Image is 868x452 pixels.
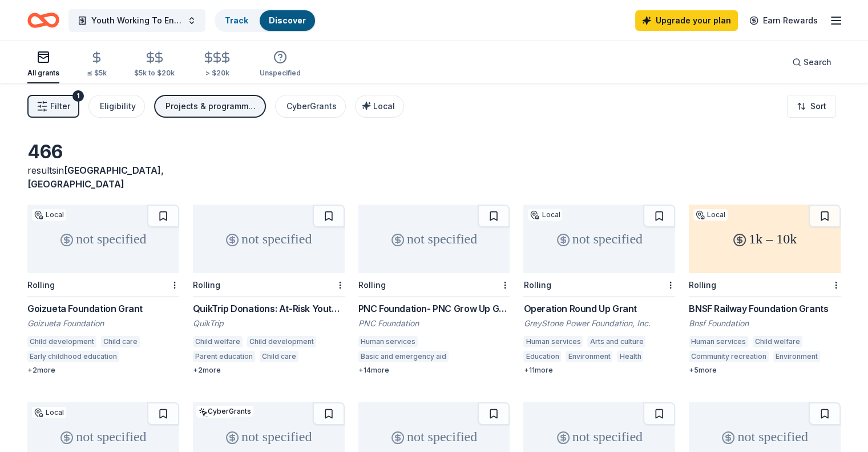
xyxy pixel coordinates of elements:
button: ≤ $5k [87,46,107,83]
div: + 5 more [689,366,841,375]
div: Unspecified [260,69,301,78]
div: Rolling [193,280,220,290]
div: Goizueta Foundation Grant [27,302,179,315]
button: Youth Working To End Hungry [68,9,205,32]
div: Child care [101,336,140,347]
a: Track [225,15,248,25]
div: Human services [689,336,748,347]
div: + 14 more [358,366,510,375]
div: Environment [773,351,820,362]
div: QuikTrip [193,318,345,329]
a: not specifiedLocalRollingGoizueta Foundation GrantGoizueta FoundationChild developmentChild careE... [27,205,179,375]
div: PNC Foundation [358,318,510,329]
div: ≤ $5k [87,69,107,78]
div: CyberGrants [196,406,253,417]
div: not specified [193,205,345,273]
div: Operation Round Up Grant [523,302,675,315]
button: CyberGrants [275,95,346,118]
span: Sort [810,99,826,113]
span: Search [804,55,831,69]
div: Child care [260,351,298,362]
a: Upgrade your plan [635,10,738,31]
span: Filter [50,99,70,113]
div: not specified [523,205,675,273]
div: 1 [72,90,84,102]
div: Bnsf Foundation [689,318,841,329]
div: + 11 more [523,366,675,375]
button: TrackDiscover [215,9,316,32]
button: Search [783,51,841,74]
div: All grants [27,69,59,78]
div: GreyStone Power Foundation, Inc. [523,318,675,329]
div: Child development [27,336,96,347]
div: not specified [358,205,510,273]
div: Eligibility [100,99,136,113]
button: > $20k [202,46,232,83]
div: $5k to $20k [134,69,175,78]
div: > $20k [202,69,232,78]
a: Earn Rewards [742,10,825,31]
span: Youth Working To End Hungry [91,14,183,27]
div: + 2 more [193,366,345,375]
div: Local [32,209,66,221]
button: Sort [787,95,836,118]
button: All grants [27,46,59,83]
div: CyberGrants [286,99,337,113]
div: Local [693,209,728,221]
a: Home [27,7,59,34]
a: not specifiedLocalRollingOperation Round Up GrantGreyStone Power Foundation, Inc.Human servicesAr... [523,205,675,375]
div: Community recreation [689,351,769,362]
button: Unspecified [260,46,301,83]
div: Health [617,351,643,362]
div: Local [32,407,66,418]
button: Local [355,95,404,118]
div: Rolling [27,280,55,290]
button: Eligibility [88,95,145,118]
div: Rolling [523,280,551,290]
div: + 2 more [27,366,179,375]
div: results [27,163,179,191]
div: Human services [358,336,418,347]
div: Basic and emergency aid [358,351,449,362]
div: Projects & programming, Education, Training and capacity building [165,99,257,113]
div: BNSF Railway Foundation Grants [689,302,841,315]
div: 1k – 10k [689,205,841,273]
div: not specified [27,205,179,273]
button: Filter1 [27,95,79,118]
div: PNC Foundation- PNC Grow Up Great [358,302,510,315]
div: Local [528,209,562,221]
div: Rolling [358,280,386,290]
div: 466 [27,141,179,163]
div: Child development [247,336,316,347]
button: Projects & programming, Education, Training and capacity building [154,95,266,118]
span: Local [373,101,395,111]
div: Arts and culture [587,336,645,347]
div: Education [523,351,561,362]
div: Child welfare [753,336,802,347]
div: Rolling [689,280,716,290]
a: not specifiedRollingPNC Foundation- PNC Grow Up GreatPNC FoundationHuman servicesBasic and emerge... [358,205,510,375]
a: 1k – 10kLocalRollingBNSF Railway Foundation GrantsBnsf FoundationHuman servicesChild welfareCommu... [689,205,841,375]
a: Discover [269,15,306,25]
div: Parent education [193,351,255,362]
span: in [27,165,164,190]
div: Environment [566,351,612,362]
span: [GEOGRAPHIC_DATA], [GEOGRAPHIC_DATA] [27,165,164,190]
button: $5k to $20k [134,46,175,83]
div: QuikTrip Donations: At-Risk Youth and Early Childhood Education [193,302,345,315]
a: not specifiedRollingQuikTrip Donations: At-Risk Youth and Early Childhood EducationQuikTripChild ... [193,205,345,375]
div: Human services [523,336,583,347]
div: Early childhood education [27,351,119,362]
div: Child welfare [193,336,243,347]
div: Goizueta Foundation [27,318,179,329]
